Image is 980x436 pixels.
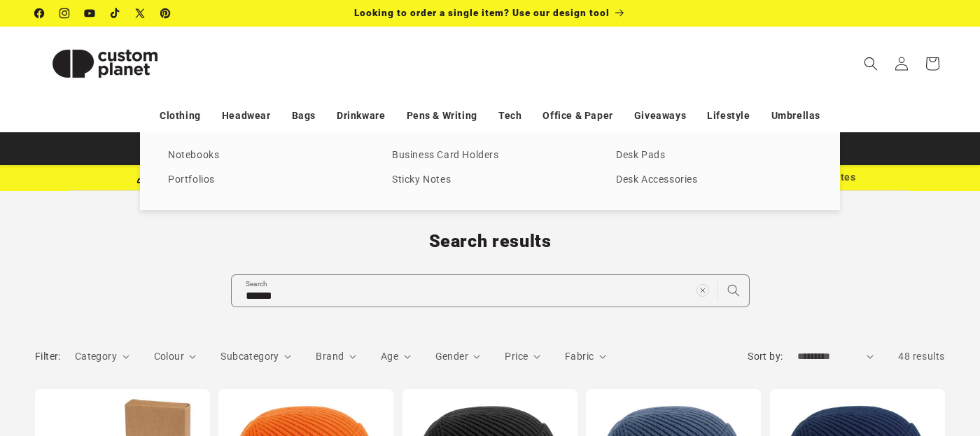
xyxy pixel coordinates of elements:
span: Brand [316,351,344,362]
a: Custom Planet [30,27,181,100]
a: Portfolios [168,171,364,190]
span: Price [505,351,528,362]
a: Business Card Holders [392,146,588,165]
span: Subcategory [220,351,279,362]
a: Pens & Writing [407,104,477,128]
a: Drinkware [337,104,385,128]
h2: Filter: [35,349,61,364]
summary: Colour (0 selected) [154,349,197,364]
a: Lifestyle [707,104,750,128]
summary: Gender (0 selected) [435,349,481,364]
a: Tech [498,104,521,128]
span: Category [75,351,117,362]
a: Headwear [222,104,271,128]
span: Fabric [565,351,594,362]
summary: Category (0 selected) [75,349,129,364]
a: Bags [292,104,316,128]
summary: Price [505,349,540,364]
span: Colour [154,351,184,362]
summary: Brand (0 selected) [316,349,356,364]
img: Custom Planet [35,32,175,95]
summary: Age (0 selected) [381,349,411,364]
a: Giveaways [634,104,686,128]
summary: Search [855,48,886,79]
a: Notebooks [168,146,364,165]
span: Gender [435,351,468,362]
span: 48 results [898,351,945,362]
label: Sort by: [748,351,783,362]
button: Clear search term [687,275,718,306]
a: Desk Accessories [616,171,812,190]
a: Desk Pads [616,146,812,165]
span: Age [381,351,398,362]
button: Search [718,275,749,306]
h1: Search results [35,230,945,253]
summary: Subcategory (0 selected) [220,349,291,364]
a: Umbrellas [771,104,820,128]
span: Looking to order a single item? Use our design tool [354,7,610,18]
a: Office & Paper [542,104,612,128]
a: Sticky Notes [392,171,588,190]
summary: Fabric (0 selected) [565,349,606,364]
a: Clothing [160,104,201,128]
